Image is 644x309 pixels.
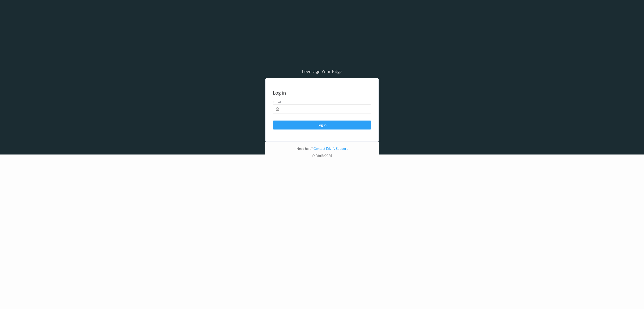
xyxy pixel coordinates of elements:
[273,90,286,95] div: Log in
[313,146,348,150] a: Contact Edgify Support
[265,146,379,153] div: Need help?
[273,121,371,129] button: Log in
[265,153,379,160] div: © Edgify 2025
[265,69,379,74] div: Leverage Your Edge
[273,100,371,104] label: Email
